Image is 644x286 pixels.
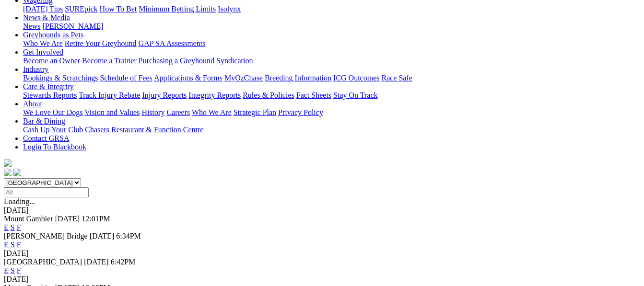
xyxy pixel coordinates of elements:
[79,91,140,99] a: Track Injury Rebate
[17,223,21,231] a: F
[23,31,83,39] a: Greyhounds as Pets
[90,232,115,240] span: [DATE]
[23,126,83,134] a: Cash Up Your Club
[17,266,21,275] a: F
[23,57,640,65] div: Get Involved
[188,91,241,99] a: Integrity Reports
[23,74,640,82] div: Industry
[23,134,69,142] a: Contact GRSA
[23,22,640,31] div: News & Media
[100,5,137,13] a: How To Bet
[23,39,63,47] a: Who We Are
[4,232,88,240] span: [PERSON_NAME] Bridge
[166,108,190,116] a: Careers
[296,91,331,99] a: Fact Sheets
[141,108,164,116] a: History
[218,5,241,13] a: Isolynx
[23,82,74,91] a: Care & Integrity
[4,187,89,197] input: Select date
[4,240,9,249] a: E
[4,215,53,223] span: Mount Gambier
[23,74,98,82] a: Bookings & Scratchings
[82,215,110,223] span: 12:01PM
[234,108,276,116] a: Strategic Plan
[23,48,63,56] a: Get Involved
[65,5,97,13] a: SUREpick
[139,5,216,13] a: Minimum Betting Limits
[65,39,137,47] a: Retire Your Greyhound
[224,74,263,82] a: MyOzChase
[4,258,82,266] span: [GEOGRAPHIC_DATA]
[142,91,187,99] a: Injury Reports
[4,275,640,284] div: [DATE]
[154,74,222,82] a: Applications & Forms
[265,74,331,82] a: Breeding Information
[4,206,640,215] div: [DATE]
[84,258,109,266] span: [DATE]
[82,57,137,65] a: Become a Trainer
[4,249,640,258] div: [DATE]
[23,91,640,100] div: Care & Integrity
[42,22,103,30] a: [PERSON_NAME]
[111,258,136,266] span: 6:42PM
[23,143,86,151] a: Login To Blackbook
[381,74,412,82] a: Race Safe
[4,223,9,231] a: E
[333,91,377,99] a: Stay On Track
[23,65,48,73] a: Industry
[23,39,640,48] div: Greyhounds as Pets
[23,5,640,13] div: Wagering
[333,74,379,82] a: ICG Outcomes
[23,13,70,22] a: News & Media
[4,169,12,176] img: facebook.svg
[23,5,63,13] a: [DATE] Tips
[4,266,9,275] a: E
[17,240,21,249] a: F
[23,57,80,65] a: Become an Owner
[23,91,77,99] a: Stewards Reports
[23,22,40,30] a: News
[139,57,214,65] a: Purchasing a Greyhound
[11,240,15,249] a: S
[23,108,640,117] div: About
[23,108,82,116] a: We Love Our Dogs
[192,108,232,116] a: Who We Are
[139,39,206,47] a: GAP SA Assessments
[278,108,323,116] a: Privacy Policy
[84,108,140,116] a: Vision and Values
[13,169,21,176] img: twitter.svg
[4,159,12,167] img: logo-grsa-white.png
[216,57,253,65] a: Syndication
[11,223,15,231] a: S
[23,100,42,108] a: About
[4,197,35,206] span: Loading...
[55,215,80,223] span: [DATE]
[85,126,203,134] a: Chasers Restaurant & Function Centre
[100,74,152,82] a: Schedule of Fees
[23,126,640,134] div: Bar & Dining
[11,266,15,275] a: S
[23,117,65,125] a: Bar & Dining
[243,91,294,99] a: Rules & Policies
[116,232,141,240] span: 6:34PM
